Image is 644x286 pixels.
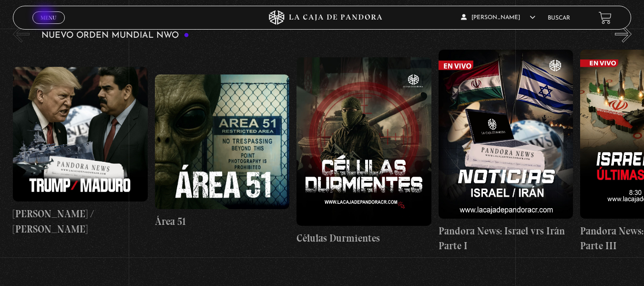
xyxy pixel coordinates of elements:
[439,223,573,254] h4: Pandora News: Israel vrs Irán Parte I
[13,206,148,236] h4: [PERSON_NAME] / [PERSON_NAME]
[296,50,431,253] a: Células Durmientes
[461,15,535,21] span: [PERSON_NAME]
[548,15,570,21] a: Buscar
[155,214,290,229] h4: Área 51
[155,50,290,253] a: Área 51
[13,26,30,42] button: Previous
[615,26,632,42] button: Next
[41,31,189,40] h3: Nuevo Orden Mundial NWO
[13,50,148,253] a: [PERSON_NAME] / [PERSON_NAME]
[37,23,60,30] span: Cerrar
[439,50,573,253] a: Pandora News: Israel vrs Irán Parte I
[41,15,56,21] span: Menu
[296,231,431,246] h4: Células Durmientes
[599,11,612,24] a: View your shopping cart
